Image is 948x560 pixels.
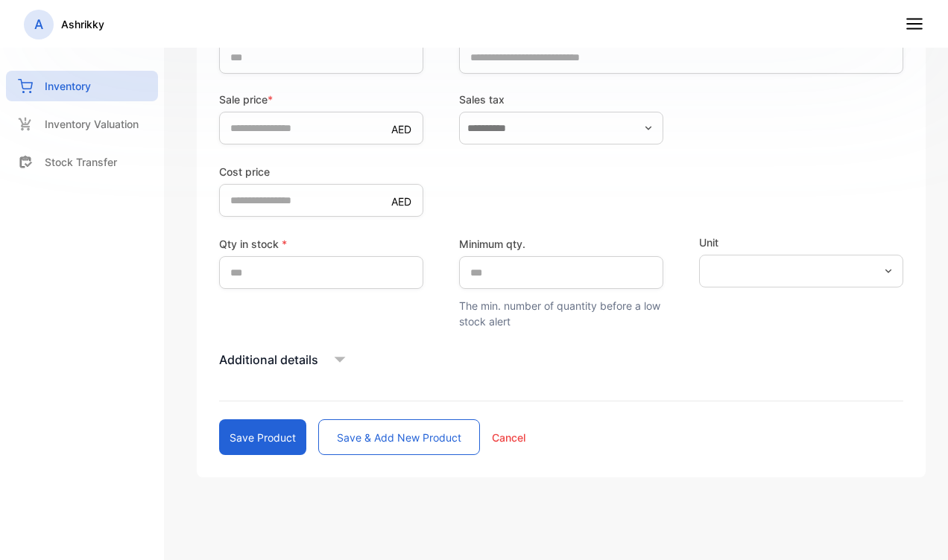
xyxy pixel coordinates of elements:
p: Inventory [45,78,91,94]
label: Qty in stock [219,236,423,252]
label: Sale price [219,92,423,107]
p: Additional details [219,351,318,369]
p: AED [391,121,411,137]
button: Save & add new product [318,419,480,455]
p: A [34,15,43,34]
p: Inventory Valuation [45,116,139,132]
label: Sales tax [459,92,663,107]
a: Inventory Valuation [6,109,158,139]
p: Cancel [492,430,525,445]
p: The min. number of quantity before a low stock alert [459,298,663,329]
p: Stock Transfer [45,154,117,170]
label: Minimum qty. [459,236,663,252]
p: AED [391,194,411,209]
a: Inventory [6,71,158,101]
button: Save product [219,419,306,455]
label: Cost price [219,164,423,179]
label: Unit [699,235,903,250]
a: Stock Transfer [6,147,158,177]
p: Ashrikky [61,16,104,32]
